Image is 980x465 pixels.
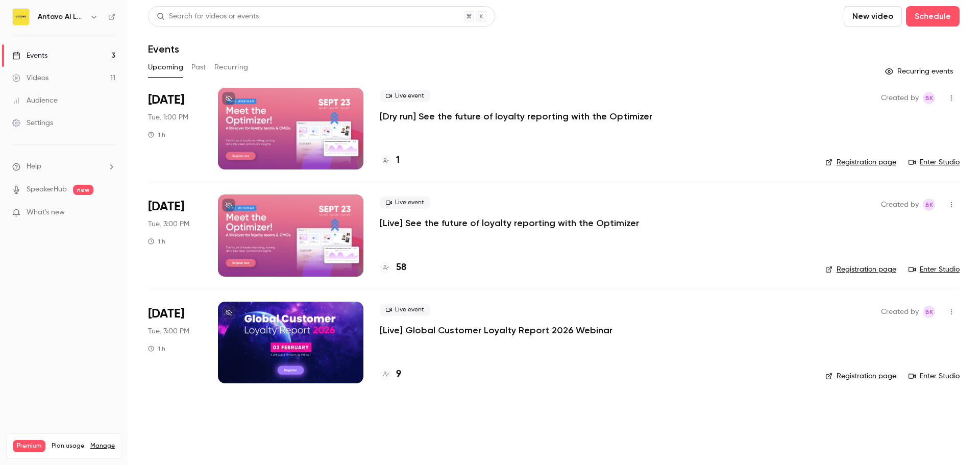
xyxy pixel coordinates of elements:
[103,208,115,217] iframe: Noticeable Trigger
[38,12,86,22] h6: Antavo AI Loyalty Cloud
[923,199,935,211] span: Barbara Kekes Szabo
[909,157,960,167] a: Enter Studio
[148,59,183,76] button: Upcoming
[909,264,960,275] a: Enter Studio
[380,197,430,209] span: Live event
[148,199,184,215] span: [DATE]
[380,90,430,102] span: Live event
[148,131,165,139] div: 1 h
[148,43,179,55] h1: Events
[148,306,184,322] span: [DATE]
[923,92,935,104] span: Barbara Kekes Szabo
[906,6,960,27] button: Schedule
[380,217,639,229] a: [Live] See the future of loyalty reporting with the Optimizer
[12,161,115,172] li: help-dropdown-opener
[380,261,406,275] a: 58
[148,92,184,108] span: [DATE]
[380,324,612,336] a: [Live] Global Customer Loyalty Report 2026 Webinar
[148,88,202,169] div: Sep 16 Tue, 1:00 PM (Europe/Budapest)
[12,73,48,83] div: Videos
[844,6,902,27] button: New video
[925,199,933,211] span: BK
[13,440,45,452] span: Premium
[380,110,652,123] a: [Dry run] See the future of loyalty reporting with the Optimizer
[148,345,165,353] div: 1 h
[191,59,206,76] button: Past
[214,59,249,76] button: Recurring
[396,154,400,167] h4: 1
[12,51,47,61] div: Events
[148,194,202,276] div: Sep 23 Tue, 3:00 PM (Europe/Budapest)
[925,92,933,104] span: BK
[825,264,896,275] a: Registration page
[27,184,67,195] a: SpeakerHub
[923,306,935,318] span: Barbara Kekes Szabo
[825,371,896,381] a: Registration page
[148,302,202,383] div: Feb 3 Tue, 3:00 PM (Europe/Budapest)
[380,154,400,167] a: 1
[881,306,919,318] span: Created by
[52,442,84,450] span: Plan usage
[380,368,401,381] a: 9
[380,304,430,316] span: Live event
[880,63,960,80] button: Recurring events
[396,368,401,381] h4: 9
[148,112,188,123] span: Tue, 1:00 PM
[825,157,896,167] a: Registration page
[909,371,960,381] a: Enter Studio
[881,92,919,104] span: Created by
[12,118,53,128] div: Settings
[148,237,165,246] div: 1 h
[27,207,65,218] span: What's new
[90,442,115,450] a: Manage
[12,95,58,106] div: Audience
[148,326,189,336] span: Tue, 3:00 PM
[396,261,406,275] h4: 58
[73,185,93,195] span: new
[27,161,41,172] span: Help
[881,199,919,211] span: Created by
[157,11,259,22] div: Search for videos or events
[148,219,189,229] span: Tue, 3:00 PM
[13,9,29,25] img: Antavo AI Loyalty Cloud
[925,306,933,318] span: BK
